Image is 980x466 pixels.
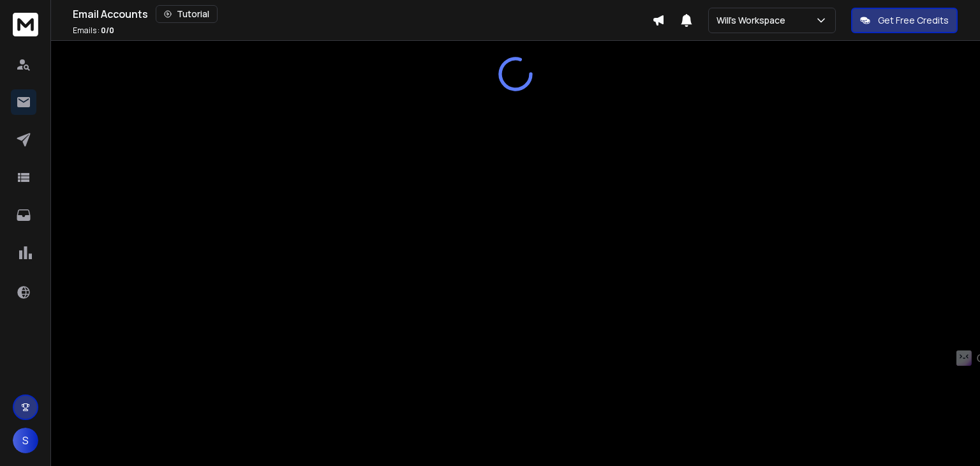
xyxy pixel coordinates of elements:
[156,5,218,23] button: Tutorial
[851,8,958,33] button: Get Free Credits
[101,25,114,36] span: 0 / 0
[13,428,38,453] button: S
[716,14,791,27] p: Will's Workspace
[73,26,114,36] p: Emails :
[73,5,652,23] div: Email Accounts
[878,14,949,27] p: Get Free Credits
